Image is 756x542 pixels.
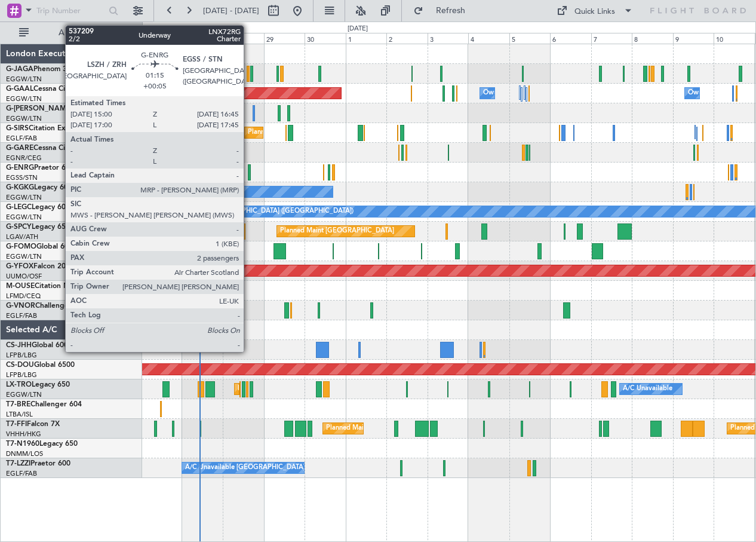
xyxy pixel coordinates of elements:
[6,401,30,408] span: T7-BRE
[6,173,38,182] a: EGSS/STN
[6,94,42,103] a: EGGW/LTN
[6,342,32,349] span: CS-JHH
[688,84,708,102] div: Owner
[6,232,38,241] a: LGAV/ATH
[6,164,34,172] span: G-ENRG
[6,164,74,172] a: G-ENRGPraetor 600
[386,33,428,44] div: 2
[280,222,394,240] div: Planned Maint [GEOGRAPHIC_DATA]
[6,342,72,349] a: CS-JHHGlobal 6000
[550,33,591,44] div: 6
[305,33,346,44] div: 30
[346,33,387,44] div: 1
[326,419,514,437] div: Planned Maint [GEOGRAPHIC_DATA] ([GEOGRAPHIC_DATA])
[203,5,259,16] span: [DATE] - [DATE]
[408,1,480,20] button: Refresh
[141,33,182,44] div: 26
[426,7,476,15] span: Refresh
[623,380,672,398] div: A/C Unavailable
[6,292,41,301] a: LFMD/CEQ
[483,84,503,102] div: Owner
[6,263,33,270] span: G-YFOX
[145,24,165,34] div: [DATE]
[714,33,755,44] div: 10
[6,105,72,112] span: G-[PERSON_NAME]
[6,184,72,191] a: G-KGKGLegacy 600
[6,469,37,478] a: EGLF/FAB
[6,283,35,290] span: M-OUSE
[6,440,78,448] a: T7-N1960Legacy 650
[6,252,42,261] a: EGGW/LTN
[6,125,75,132] a: G-SIRSCitation Excel
[6,302,87,310] a: G-VNORChallenger 650
[428,33,469,44] div: 3
[6,272,42,281] a: UUMO/OSF
[6,125,29,132] span: G-SIRS
[159,203,354,221] div: A/C Unavailable [GEOGRAPHIC_DATA] ([GEOGRAPHIC_DATA])
[6,114,42,123] a: EGGW/LTN
[13,23,130,42] button: All Aircraft
[6,145,33,152] span: G-GARE
[31,29,126,37] span: All Aircraft
[6,283,93,290] a: M-OUSECitation Mustang
[6,390,42,399] a: EGGW/LTN
[6,243,36,250] span: G-FOMO
[551,1,639,20] button: Quick Links
[348,24,368,34] div: [DATE]
[6,66,33,73] span: G-JAGA
[6,223,32,231] span: G-SPCY
[509,33,551,44] div: 5
[6,460,30,467] span: T7-LZZI
[6,362,34,369] span: CS-DOU
[6,85,33,93] span: G-GAAL
[632,33,673,44] div: 8
[6,410,33,419] a: LTBA/ISL
[6,204,70,211] a: G-LEGCLegacy 600
[468,33,509,44] div: 4
[6,243,77,250] a: G-FOMOGlobal 6000
[6,302,35,310] span: G-VNOR
[6,263,83,270] a: G-YFOXFalcon 2000EX
[6,449,43,458] a: DNMM/LOS
[238,380,426,398] div: Planned Maint [GEOGRAPHIC_DATA] ([GEOGRAPHIC_DATA])
[6,145,105,152] a: G-GARECessna Citation XLS+
[6,213,42,222] a: EGGW/LTN
[6,421,60,428] a: T7-FFIFalcon 7X
[574,6,615,18] div: Quick Links
[6,193,42,202] a: EGGW/LTN
[6,351,37,360] a: LFPB/LBG
[673,33,714,44] div: 9
[6,381,70,388] a: LX-TROLegacy 650
[6,421,27,428] span: T7-FFI
[6,223,70,231] a: G-SPCYLegacy 650
[248,124,436,142] div: Planned Maint [GEOGRAPHIC_DATA] ([GEOGRAPHIC_DATA])
[185,459,379,477] div: A/C Unavailable [GEOGRAPHIC_DATA] ([GEOGRAPHIC_DATA])
[6,85,105,93] a: G-GAALCessna Citation XLS+
[591,33,632,44] div: 7
[6,75,42,84] a: EGGW/LTN
[6,381,32,388] span: LX-TRO
[6,460,70,467] a: T7-LZZIPraetor 600
[6,430,41,439] a: VHHH/HKG
[6,105,139,112] a: G-[PERSON_NAME]Cessna Citation XLS
[6,134,37,143] a: EGLF/FAB
[6,154,42,163] a: EGNR/CEG
[182,33,223,44] div: 27
[264,33,305,44] div: 29
[223,33,264,44] div: 28
[6,66,75,73] a: G-JAGAPhenom 300
[6,370,37,379] a: LFPB/LBG
[6,440,39,448] span: T7-N1960
[6,401,82,408] a: T7-BREChallenger 604
[6,204,32,211] span: G-LEGC
[36,2,105,20] input: Trip Number
[6,362,75,369] a: CS-DOUGlobal 6500
[6,311,37,320] a: EGLF/FAB
[6,184,34,191] span: G-KGKG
